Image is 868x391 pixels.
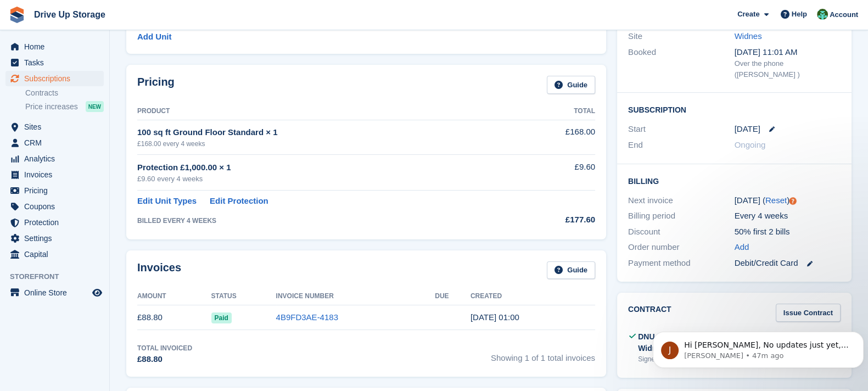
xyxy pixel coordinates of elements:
a: menu [5,285,104,300]
h2: Invoices [137,261,181,280]
div: Every 4 weeks [735,210,841,222]
a: Add Unit [137,31,171,43]
div: Debit/Credit Card [735,257,841,270]
img: Camille [817,9,828,20]
div: Payment method [628,257,735,270]
div: Booked [628,46,735,80]
div: £177.60 [515,214,595,226]
span: Invoices [24,167,90,182]
h2: Subscription [628,104,841,115]
th: Created [471,288,595,305]
div: Next invoice [628,194,735,207]
div: Tooltip anchor [788,196,798,206]
th: Invoice Number [276,288,435,305]
th: Amount [137,288,211,305]
a: Issue Contract [776,304,841,322]
span: Coupons [24,199,90,214]
div: £168.00 every 4 weeks [137,139,515,149]
a: Add [735,241,749,254]
iframe: Intercom notifications message [648,309,868,386]
div: 50% first 2 bills [735,226,841,238]
span: Price increases [25,102,78,112]
a: Reset [765,195,787,205]
span: CRM [24,135,90,150]
span: Sites [24,119,90,135]
th: Product [137,103,515,120]
a: Widnes [735,31,762,41]
a: menu [5,39,104,54]
th: Due [435,288,471,305]
a: menu [5,199,104,214]
a: Drive Up Storage [30,5,110,24]
td: £9.60 [515,155,595,191]
a: Price increases NEW [25,100,104,113]
span: Ongoing [735,140,766,149]
span: Help [792,9,807,20]
time: 2025-08-27 00:00:41 UTC [471,312,519,322]
a: Guide [547,261,595,280]
div: [DATE] ( ) [735,194,841,207]
div: Billing period [628,210,735,222]
div: £88.80 [137,353,192,366]
a: Guide [547,76,595,94]
div: NEW [86,101,104,112]
div: Protection £1,000.00 × 1 [137,161,515,174]
a: menu [5,183,104,198]
a: menu [5,55,104,70]
div: Signed on [DATE] [638,354,820,364]
div: 100 sq ft Ground Floor Standard × 1 [137,126,515,139]
a: menu [5,135,104,150]
div: Start [628,123,735,136]
td: £88.80 [137,305,211,330]
span: Home [24,39,90,54]
span: Settings [24,231,90,246]
a: Contracts [25,88,104,98]
a: menu [5,151,104,166]
a: Edit Protection [210,195,268,208]
span: Capital [24,247,90,262]
a: menu [5,247,104,262]
a: 4B9FD3AE-4183 [276,312,338,322]
span: Online Store [24,285,90,300]
div: Over the phone ([PERSON_NAME] ) [735,58,841,80]
h2: Contract [628,304,671,322]
time: 2025-08-27 00:00:00 UTC [735,123,760,136]
h2: Billing [628,175,841,186]
h2: Pricing [137,76,175,94]
span: Paid [211,312,232,323]
th: Status [211,288,276,305]
a: Preview store [91,286,104,299]
div: End [628,139,735,152]
div: DNU - StoreProtect Self Storage Agreement - Widnes [638,331,820,354]
div: [DATE] 11:01 AM [735,46,841,59]
a: menu [5,215,104,230]
div: £9.60 every 4 weeks [137,174,515,185]
span: Storefront [10,271,109,282]
a: menu [5,167,104,182]
td: £168.00 [515,120,595,154]
span: Pricing [24,183,90,198]
span: Showing 1 of 1 total invoices [491,343,595,366]
th: Total [515,103,595,120]
span: Tasks [24,55,90,70]
div: Order number [628,241,735,254]
div: Total Invoiced [137,343,192,353]
span: Account [830,9,858,20]
span: Protection [24,215,90,230]
div: Discount [628,226,735,238]
div: Site [628,30,735,43]
span: Create [737,9,759,20]
a: menu [5,71,104,86]
a: Edit Unit Types [137,195,197,208]
a: menu [5,119,104,135]
span: Subscriptions [24,71,90,86]
span: Analytics [24,151,90,166]
div: BILLED EVERY 4 WEEKS [137,216,515,226]
img: stora-icon-8386f47178a22dfd0bd8f6a31ec36ba5ce8667c1dd55bd0f319d3a0aa187defe.svg [9,7,25,23]
a: menu [5,231,104,246]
